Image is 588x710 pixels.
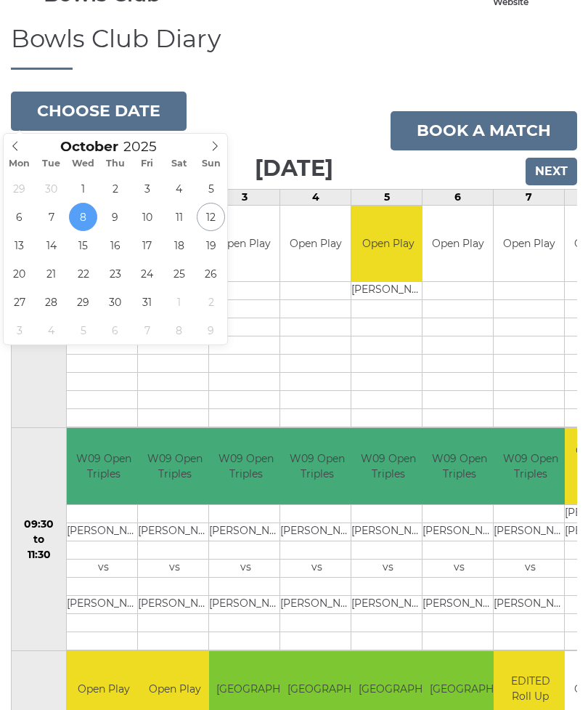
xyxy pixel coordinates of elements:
[5,203,33,231] span: October 6, 2025
[133,288,161,316] span: October 31, 2025
[11,25,577,69] h1: Bowls Club Diary
[165,259,193,288] span: October 25, 2025
[351,282,425,300] td: [PERSON_NAME]
[280,559,354,577] td: vs
[526,158,577,185] input: Next
[133,259,161,288] span: October 24, 2025
[197,231,225,259] span: October 19, 2025
[280,428,354,504] td: W09 Open Triples
[422,189,494,205] td: 6
[37,174,65,203] span: September 30, 2025
[101,316,129,344] span: November 6, 2025
[351,559,425,577] td: vs
[37,288,65,316] span: October 28, 2025
[133,203,161,231] span: October 10, 2025
[280,189,351,205] td: 4
[11,92,187,131] button: Choose date
[5,259,33,288] span: October 20, 2025
[37,231,65,259] span: October 14, 2025
[165,174,193,203] span: October 4, 2025
[209,428,282,504] td: W09 Open Triples
[67,559,140,577] td: vs
[422,523,496,541] td: [PERSON_NAME]
[351,428,425,504] td: W09 Open Triples
[101,203,129,231] span: October 9, 2025
[133,231,161,259] span: October 17, 2025
[165,288,193,316] span: November 1, 2025
[69,316,97,344] span: November 5, 2025
[165,231,193,259] span: October 18, 2025
[67,428,140,504] td: W09 Open Triples
[138,523,211,541] td: [PERSON_NAME]
[4,159,36,169] span: Mon
[69,288,97,316] span: October 29, 2025
[209,206,279,282] td: Open Play
[197,259,225,288] span: October 26, 2025
[494,523,567,541] td: [PERSON_NAME]
[118,138,175,155] input: Scroll to increment
[422,595,496,613] td: [PERSON_NAME]
[69,259,97,288] span: October 22, 2025
[133,174,161,203] span: October 3, 2025
[280,595,354,613] td: [PERSON_NAME]
[101,288,129,316] span: October 30, 2025
[422,559,496,577] td: vs
[494,559,567,577] td: vs
[197,203,225,231] span: October 12, 2025
[36,159,68,169] span: Tue
[209,595,282,613] td: [PERSON_NAME]
[138,595,211,613] td: [PERSON_NAME]
[209,189,280,205] td: 3
[5,174,33,203] span: September 29, 2025
[351,595,425,613] td: [PERSON_NAME]
[133,316,161,344] span: November 7, 2025
[163,159,195,169] span: Sat
[494,595,567,613] td: [PERSON_NAME]
[351,189,422,205] td: 5
[351,523,425,541] td: [PERSON_NAME]
[67,523,140,541] td: [PERSON_NAME]
[69,203,97,231] span: October 8, 2025
[351,206,425,282] td: Open Play
[67,595,140,613] td: [PERSON_NAME]
[60,140,118,154] span: Scroll to increment
[99,159,131,169] span: Thu
[195,159,227,169] span: Sun
[197,316,225,344] span: November 9, 2025
[391,111,577,150] a: Book a match
[165,316,193,344] span: November 8, 2025
[69,231,97,259] span: October 15, 2025
[138,428,211,504] td: W09 Open Triples
[165,203,193,231] span: October 11, 2025
[197,174,225,203] span: October 5, 2025
[68,159,99,169] span: Wed
[197,288,225,316] span: November 2, 2025
[5,288,33,316] span: October 27, 2025
[101,174,129,203] span: October 2, 2025
[5,231,33,259] span: October 13, 2025
[12,428,67,651] td: 09:30 to 11:30
[37,316,65,344] span: November 4, 2025
[280,523,354,541] td: [PERSON_NAME]
[138,559,211,577] td: vs
[101,231,129,259] span: October 16, 2025
[494,189,565,205] td: 7
[5,316,33,344] span: November 3, 2025
[280,206,351,282] td: Open Play
[131,159,163,169] span: Fri
[209,523,282,541] td: [PERSON_NAME]
[101,259,129,288] span: October 23, 2025
[209,559,282,577] td: vs
[422,206,493,282] td: Open Play
[37,203,65,231] span: October 7, 2025
[37,259,65,288] span: October 21, 2025
[494,206,564,282] td: Open Play
[422,428,496,504] td: W09 Open Triples
[494,428,567,504] td: W09 Open Triples
[69,174,97,203] span: October 1, 2025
